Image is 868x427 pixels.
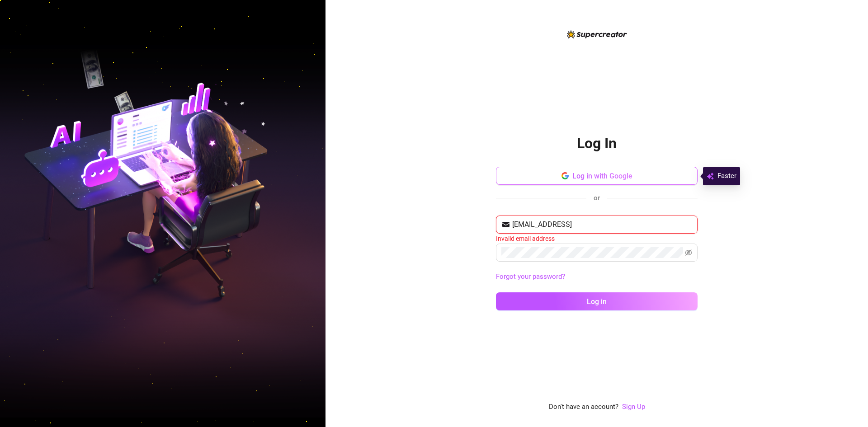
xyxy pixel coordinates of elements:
div: Invalid email address [496,234,698,244]
button: Log in with Google [496,167,698,185]
input: Your email [512,219,692,230]
a: Sign Up [622,403,645,411]
a: Forgot your password? [496,272,565,281]
button: Log in [496,292,698,310]
span: or [594,194,600,202]
span: Log in with Google [572,172,632,180]
h2: Log In [577,134,617,153]
img: logo-BBDzfeDw.svg [567,30,627,38]
img: svg%3e [707,171,714,182]
span: eye-invisible [685,249,692,256]
span: Log in [587,297,607,306]
span: Don't have an account? [549,402,618,413]
a: Forgot your password? [496,272,698,282]
a: Sign Up [622,402,645,413]
span: Faster [717,171,736,182]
